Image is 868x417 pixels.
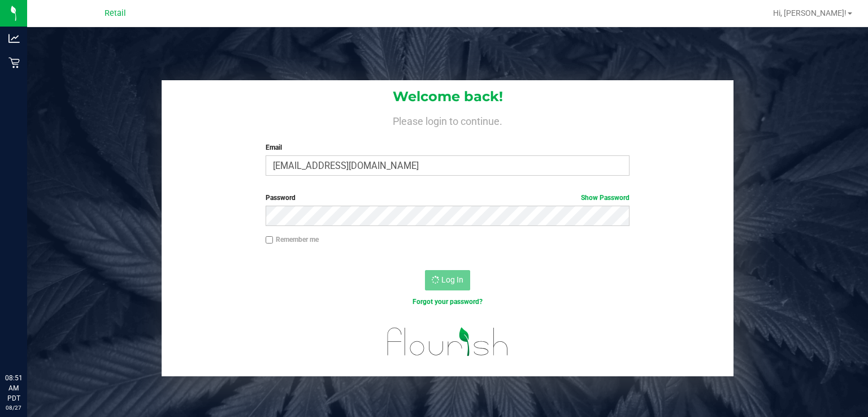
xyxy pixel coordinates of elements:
[266,142,630,153] label: Email
[266,234,319,245] label: Remember me
[5,373,22,403] p: 08:51 AM PDT
[425,270,470,290] button: Log In
[581,194,630,202] a: Show Password
[105,8,126,18] span: Retail
[162,89,734,104] h1: Welcome back!
[162,113,734,127] h4: Please login to continue.
[8,33,20,44] inline-svg: Analytics
[5,403,22,412] p: 08/27
[773,8,847,18] span: Hi, [PERSON_NAME]!
[266,236,274,244] input: Remember me
[266,194,296,202] span: Password
[8,57,20,68] inline-svg: Retail
[413,298,483,306] a: Forgot your password?
[376,319,519,364] img: flourish_logo.svg
[441,275,463,284] span: Log In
